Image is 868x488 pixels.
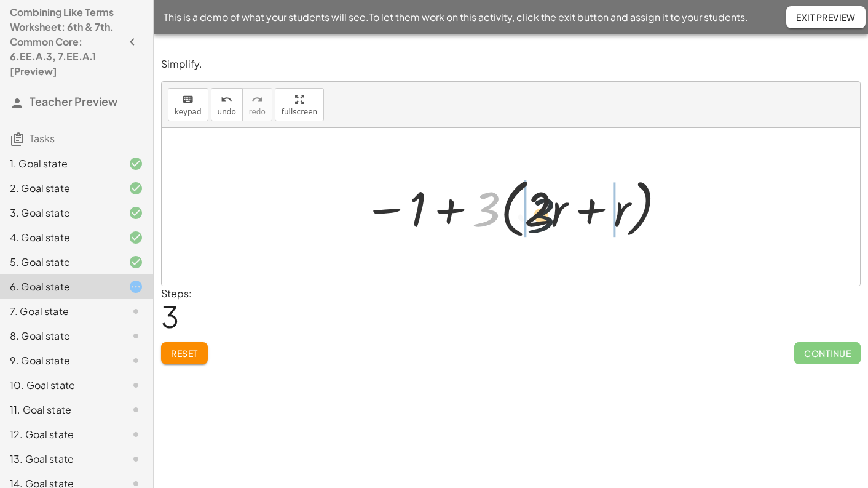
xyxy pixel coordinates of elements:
span: fullscreen [282,108,317,116]
p: Simplify. [161,57,861,71]
div: 12. Goal state [10,427,109,442]
i: undo [221,92,232,107]
i: Task finished and correct. [128,156,143,171]
i: Task finished and correct. [128,230,143,245]
i: Task finished and correct. [128,206,143,220]
label: Steps: [161,287,192,300]
div: 11. Goal state [10,402,109,417]
span: Exit Preview [796,12,856,23]
i: Task finished and correct. [128,255,143,270]
i: Task not started. [128,304,143,319]
div: 5. Goal state [10,255,109,270]
i: Task started. [128,279,143,294]
div: 6. Goal state [10,279,109,294]
div: 4. Goal state [10,230,109,245]
span: This is a demo of what your students will see. To let them work on this activity, click the exit ... [164,10,748,25]
button: undoundo [211,88,243,121]
span: undo [218,108,236,116]
div: 7. Goal state [10,304,109,319]
i: Task not started. [128,329,143,343]
div: 10. Goal state [10,378,109,393]
div: 13. Goal state [10,452,109,466]
i: Task not started. [128,452,143,466]
button: keyboardkeypad [168,88,208,121]
div: 8. Goal state [10,329,109,343]
span: 3 [161,297,179,335]
div: 1. Goal state [10,156,109,171]
span: Teacher Preview [30,94,117,108]
div: 2. Goal state [10,181,109,196]
i: Task not started. [128,353,143,368]
button: redoredo [242,88,272,121]
button: fullscreen [275,88,324,121]
i: Task not started. [128,427,143,442]
span: Tasks [30,132,55,145]
button: Exit Preview [786,6,866,28]
i: redo [251,92,263,107]
i: keyboard [182,92,194,107]
span: keypad [175,108,202,116]
div: 3. Goal state [10,206,109,220]
i: Task not started. [128,402,143,417]
span: redo [249,108,266,116]
h4: Combining Like Terms Worksheet: 6th & 7th. Common Core: 6.EE.A.3, 7.EE.A.1 [Preview] [10,5,121,79]
i: Task finished and correct. [128,181,143,196]
i: Task not started. [128,378,143,393]
span: Reset [171,348,198,359]
button: Reset [161,342,208,364]
div: 9. Goal state [10,353,109,368]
